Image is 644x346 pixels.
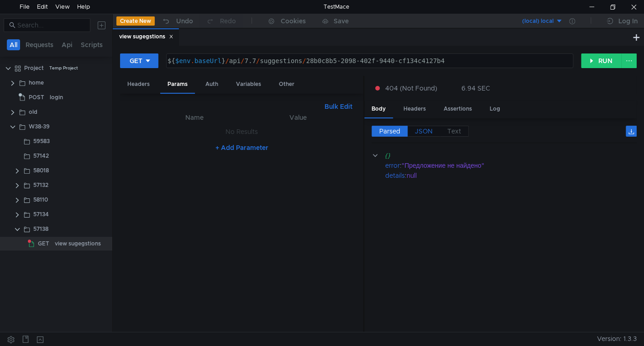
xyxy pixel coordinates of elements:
[247,112,349,123] th: Value
[7,39,20,50] button: All
[447,127,461,135] span: Text
[272,76,302,93] div: Other
[120,53,158,68] button: GET
[55,237,101,250] div: view sugegstions
[402,160,624,170] div: "Предложение не найдено"
[176,16,193,27] div: Undo
[385,170,637,181] div: :
[24,61,44,75] div: Project
[17,20,85,30] input: Search...
[116,16,155,26] button: Create New
[198,76,225,93] div: Auth
[33,149,49,163] div: 57142
[415,127,433,135] span: JSON
[385,83,437,93] span: 404 (Not Found)
[522,17,554,26] div: (local) local
[29,120,50,133] div: W38-39
[618,16,638,27] div: Log In
[23,39,56,50] button: Requests
[130,56,142,66] div: GET
[38,237,49,250] span: GET
[385,170,405,181] div: details
[142,112,247,123] th: Name
[597,332,637,346] span: Version: 1.3.3
[407,170,625,181] div: null
[33,193,48,207] div: 58110
[155,14,199,28] button: Undo
[385,160,400,170] div: error
[33,208,49,221] div: 57134
[321,101,356,112] button: Bulk Edit
[199,14,242,28] button: Redo
[33,164,49,177] div: 58018
[436,101,479,117] div: Assertions
[384,150,623,160] div: {}
[49,61,78,75] div: Temp Project
[160,76,195,94] div: Params
[212,142,272,153] button: + Add Parameter
[482,101,508,117] div: Log
[33,178,48,192] div: 57132
[120,76,157,93] div: Headers
[385,160,637,170] div: :
[33,134,50,148] div: 59583
[581,53,622,68] button: RUN
[281,16,306,27] div: Cookies
[29,76,44,90] div: home
[379,127,400,135] span: Parsed
[29,105,37,119] div: old
[50,90,63,104] div: login
[220,16,236,27] div: Redo
[461,84,490,92] div: 6.94 SEC
[499,14,563,28] button: (local) local
[33,222,48,236] div: 57138
[334,18,349,24] div: Save
[229,76,268,93] div: Variables
[29,90,44,104] span: POST
[396,101,433,117] div: Headers
[78,39,105,50] button: Scripts
[364,101,393,118] div: Body
[59,39,75,50] button: Api
[119,32,173,42] div: view sugegstions
[225,128,258,136] nz-embed-empty: No Results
